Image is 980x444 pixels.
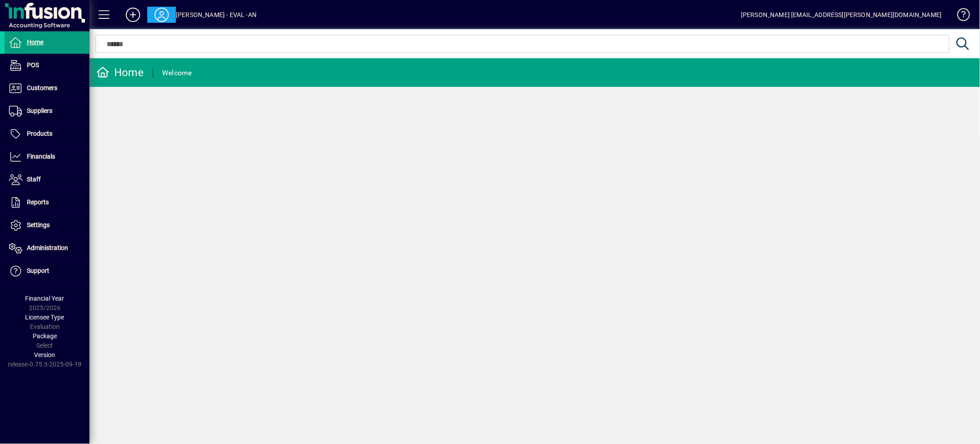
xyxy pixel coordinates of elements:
[4,54,90,77] a: POS
[27,107,52,114] span: Suppliers
[4,77,90,99] a: Customers
[27,61,39,69] span: POS
[33,332,57,340] span: Package
[4,191,90,214] a: Reports
[27,267,49,274] span: Support
[4,214,90,237] a: Settings
[147,7,176,23] button: Profile
[27,130,52,137] span: Products
[951,2,969,31] a: Knowledge Base
[4,123,90,145] a: Products
[26,295,64,302] span: Financial Year
[27,153,55,160] span: Financials
[27,244,68,251] span: Administration
[176,8,257,22] div: [PERSON_NAME] - EVAL -AN
[34,351,56,358] span: Version
[27,84,57,91] span: Customers
[4,100,90,122] a: Suppliers
[27,39,43,46] span: Home
[119,7,147,23] button: Add
[27,198,49,206] span: Reports
[4,260,90,282] a: Support
[4,168,90,191] a: Staff
[27,221,50,228] span: Settings
[96,65,144,80] div: Home
[741,8,942,22] div: [PERSON_NAME] [EMAIL_ADDRESS][PERSON_NAME][DOMAIN_NAME]
[4,237,90,259] a: Administration
[27,176,41,183] span: Staff
[26,314,64,321] span: Licensee Type
[4,146,90,168] a: Financials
